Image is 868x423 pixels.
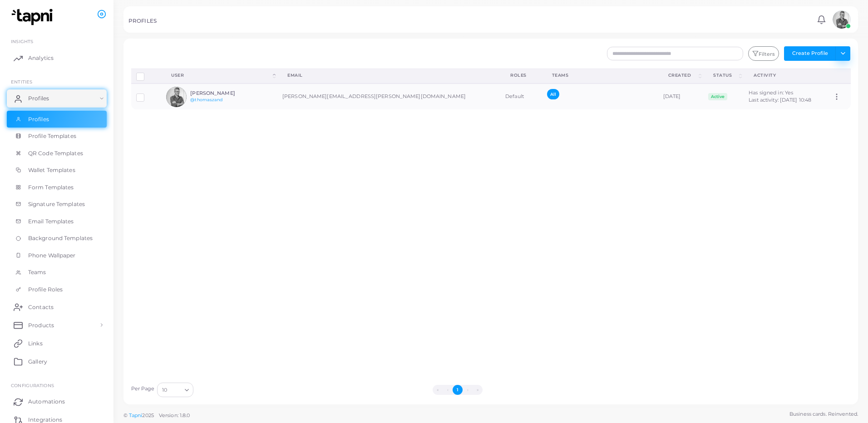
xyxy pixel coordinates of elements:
span: 2025 [142,412,153,419]
a: Gallery [7,352,107,370]
a: Profiles [7,111,107,128]
img: avatar [166,87,187,107]
a: avatar [830,10,853,29]
a: Profiles [7,89,107,108]
button: Create Profile [784,46,836,61]
a: Teams [7,264,107,281]
div: Teams [552,72,648,79]
span: QR Code Templates [28,149,83,157]
span: Products [28,321,54,330]
input: Search for option [168,385,181,395]
th: Action [828,69,851,84]
span: Form Templates [28,183,74,192]
a: Tapni [129,412,143,418]
span: Configurations [11,383,54,388]
span: © [123,412,190,419]
span: Links [28,339,43,348]
a: Analytics [7,49,107,67]
td: [PERSON_NAME][EMAIL_ADDRESS][PERSON_NAME][DOMAIN_NAME] [277,84,500,109]
span: Signature Templates [28,200,85,208]
span: Contacts [28,303,54,311]
a: Form Templates [7,179,107,196]
span: Profiles [28,115,49,123]
a: Wallet Templates [7,162,107,179]
a: Links [7,334,107,352]
h6: [PERSON_NAME] [190,90,257,96]
a: Phone Wallpaper [7,247,107,264]
span: Teams [28,268,46,276]
span: All [547,89,559,99]
span: Email Templates [28,217,74,226]
a: Profile Roles [7,281,107,298]
div: Created [668,72,697,79]
a: Background Templates [7,230,107,247]
span: Profile Templates [28,132,76,140]
span: Business cards. Reinvented. [789,410,858,418]
div: activity [754,72,817,79]
a: QR Code Templates [7,145,107,162]
span: Active [708,93,727,100]
label: Per Page [131,385,155,393]
span: Last activity: [DATE] 10:48 [749,97,811,103]
img: logo [8,9,59,25]
span: ENTITIES [11,79,32,84]
span: Automations [28,398,65,406]
div: Email [287,72,490,79]
button: Filters [748,46,779,61]
span: Profiles [28,94,49,103]
div: User [171,72,271,79]
a: Signature Templates [7,196,107,213]
a: Profile Templates [7,128,107,145]
button: Go to page 1 [453,385,463,395]
span: Gallery [28,358,47,366]
div: Status [713,72,737,79]
span: 10 [162,385,167,395]
span: Phone Wallpaper [28,251,76,260]
span: Version: 1.8.0 [159,412,190,418]
span: Wallet Templates [28,166,75,174]
span: INSIGHTS [11,39,33,44]
div: Roles [510,72,532,79]
a: @thomaszand [190,97,222,102]
ul: Pagination [196,385,720,395]
a: Contacts [7,298,107,316]
th: Row-selection [131,69,162,84]
span: Has signed in: Yes [749,89,793,96]
a: Products [7,316,107,334]
a: Automations [7,393,107,411]
div: Search for option [157,383,193,397]
a: Email Templates [7,213,107,230]
td: Default [500,84,542,109]
span: Background Templates [28,234,93,242]
img: avatar [833,10,851,29]
h5: PROFILES [128,18,157,24]
td: [DATE] [658,84,704,109]
span: Analytics [28,54,54,62]
span: Profile Roles [28,285,63,294]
